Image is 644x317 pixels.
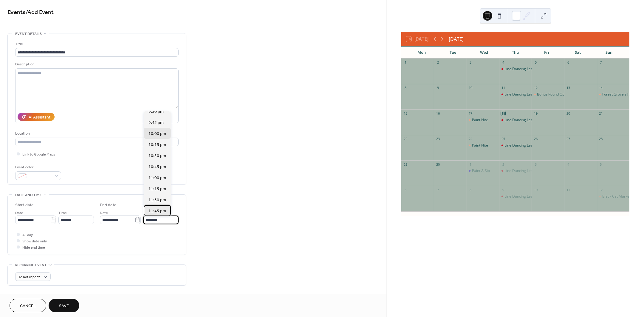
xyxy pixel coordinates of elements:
[533,60,538,65] div: 5
[29,114,50,121] div: AI Assistant
[499,194,532,199] div: Line Dancing Lessons with Dance Your Boots Off
[7,7,26,18] a: Events
[566,187,570,192] div: 11
[500,47,531,59] div: Thu
[599,162,603,167] div: 5
[566,86,570,90] div: 13
[58,210,67,216] span: Time
[468,137,473,141] div: 24
[148,130,166,137] span: 10:00 pm
[599,187,603,192] div: 12
[499,118,532,123] div: Line Dancing Lessons with Dance Your Boots Off
[436,86,440,90] div: 9
[436,137,440,141] div: 23
[468,86,473,90] div: 10
[436,60,440,65] div: 2
[15,210,23,216] span: Date
[59,303,69,309] span: Save
[501,60,505,65] div: 4
[504,168,585,173] div: Line Dancing Lessons with Dance Your Boots Off
[436,187,440,192] div: 7
[148,175,166,181] span: 11:00 pm
[501,137,505,141] div: 25
[100,202,117,208] div: End date
[148,119,164,126] span: 9:45 pm
[501,162,505,167] div: 2
[10,299,46,312] button: Cancel
[504,67,585,72] div: Line Dancing Lessons with Dance Your Boots Off
[468,162,473,167] div: 1
[436,111,440,116] div: 16
[437,47,469,59] div: Tue
[597,92,629,97] div: Forest Grove's Harvest Festival
[403,162,408,167] div: 29
[22,151,55,158] span: Link to Google Maps
[22,244,45,251] span: Hide end time
[403,187,408,192] div: 6
[403,111,408,116] div: 15
[26,7,54,18] span: / Add Event
[403,86,408,90] div: 8
[15,61,177,67] div: Description
[403,60,408,65] div: 1
[406,47,437,59] div: Mon
[533,162,538,167] div: 3
[533,187,538,192] div: 10
[504,194,585,199] div: Line Dancing Lessons with Dance Your Boots Off
[468,60,473,65] div: 3
[22,238,47,244] span: Show date only
[15,293,38,299] span: Event image
[504,92,585,97] div: Line Dancing Lessons with Dance Your Boots Off
[148,164,166,170] span: 10:45 pm
[15,41,177,47] div: Title
[504,143,585,148] div: Line Dancing Lessons with Dance Your Boots Off
[403,137,408,141] div: 22
[467,168,499,173] div: Paint & Sip
[15,262,47,268] span: Recurring event
[467,118,499,123] div: Paint Nite
[472,118,488,123] div: Paint Nite
[15,130,177,137] div: Location
[602,92,639,97] div: Forest Grove's [DATE]
[468,187,473,192] div: 8
[566,111,570,116] div: 20
[468,47,500,59] div: Wed
[148,153,166,159] span: 10:30 pm
[531,47,562,59] div: Fri
[148,186,166,192] span: 11:15 pm
[148,108,164,115] span: 9:30 pm
[49,299,79,312] button: Save
[15,192,42,198] span: Date and time
[566,137,570,141] div: 27
[501,187,505,192] div: 9
[499,67,532,72] div: Line Dancing Lessons with Dance Your Boots Off
[100,210,108,216] span: Date
[18,274,40,281] span: Do not repeat
[599,111,603,116] div: 21
[562,47,594,59] div: Sat
[436,162,440,167] div: 30
[22,232,33,238] span: All day
[537,92,591,97] div: Bonus Round Open Line Dancing
[148,208,166,214] span: 11:45 pm
[566,60,570,65] div: 6
[533,86,538,90] div: 12
[593,47,625,59] div: Sun
[599,60,603,65] div: 7
[449,36,464,43] div: [DATE]
[467,143,499,148] div: Paint Nite
[15,164,60,170] div: Event color
[533,137,538,141] div: 26
[143,210,151,216] span: Time
[15,31,42,37] span: Event details
[566,162,570,167] div: 4
[472,143,488,148] div: Paint Nite
[499,168,532,173] div: Line Dancing Lessons with Dance Your Boots Off
[499,143,532,148] div: Line Dancing Lessons with Dance Your Boots Off
[468,111,473,116] div: 17
[472,168,490,173] div: Paint & Sip
[499,92,532,97] div: Line Dancing Lessons with Dance Your Boots Off
[602,194,631,199] div: Black Cat Market
[501,86,505,90] div: 11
